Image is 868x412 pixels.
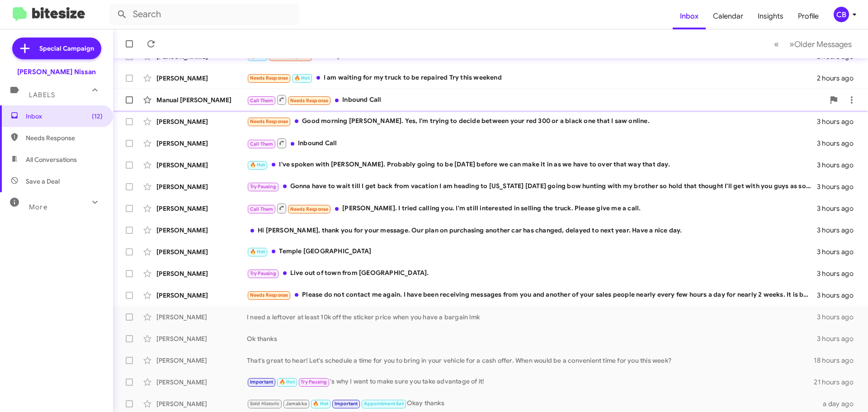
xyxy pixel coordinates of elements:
[817,269,861,278] div: 3 hours ago
[279,379,295,385] span: 🔥 Hot
[817,399,861,408] div: a day ago
[817,182,861,191] div: 3 hours ago
[817,226,861,235] div: 3 hours ago
[26,112,103,121] span: Inbox
[250,118,288,124] span: Needs Response
[290,98,329,104] span: Needs Response
[250,75,288,81] span: Needs Response
[17,67,96,76] div: [PERSON_NAME] Nissan
[247,356,814,365] div: That's great to hear! Let's schedule a time for you to bring in your vehicle for a cash offer. Wh...
[826,7,858,22] button: CB
[156,334,247,343] div: [PERSON_NAME]
[247,334,817,343] div: Ok thanks
[834,7,849,22] div: CB
[817,291,861,300] div: 3 hours ago
[247,73,817,83] div: I am waiting for my truck to be repaired Try this weekend
[250,184,276,189] span: Try Pausing
[156,313,247,322] div: [PERSON_NAME]
[247,226,817,235] div: Hi [PERSON_NAME], thank you for your message. Our plan on purchasing another car has changed, del...
[250,141,274,147] span: Call Them
[250,162,265,168] span: 🔥 Hot
[26,133,103,142] span: Needs Response
[156,291,247,300] div: [PERSON_NAME]
[784,35,857,53] button: Next
[817,334,861,343] div: 3 hours ago
[247,203,817,214] div: [PERSON_NAME]. I tried calling you. I'm still interested in selling the truck. Please give me a c...
[156,356,247,365] div: [PERSON_NAME]
[29,203,47,211] span: More
[247,246,817,257] div: Temple [GEOGRAPHIC_DATA]
[247,94,825,105] div: Inbound Call
[39,44,94,53] span: Special Campaign
[156,399,247,408] div: [PERSON_NAME]
[26,177,60,186] span: Save a Deal
[156,204,247,213] div: [PERSON_NAME]
[313,401,328,407] span: 🔥 Hot
[794,39,852,49] span: Older Messages
[250,270,276,276] span: Try Pausing
[301,379,327,385] span: Try Pausing
[774,38,779,50] span: «
[335,401,358,407] span: Important
[156,378,247,387] div: [PERSON_NAME]
[750,3,791,29] a: Insights
[26,155,77,164] span: All Conversations
[247,377,814,387] div: 's why I want to make sure you take advantage of it!
[156,269,247,278] div: [PERSON_NAME]
[814,356,861,365] div: 18 hours ago
[156,161,247,170] div: [PERSON_NAME]
[286,401,307,407] span: Jamakka
[247,160,817,170] div: I've spoken with [PERSON_NAME]. Probably going to be [DATE] before we can make it in as we have t...
[247,137,817,149] div: Inbound Call
[156,95,247,104] div: Manual [PERSON_NAME]
[250,379,274,385] span: Important
[250,206,274,212] span: Call Them
[156,226,247,235] div: [PERSON_NAME]
[250,401,280,407] span: Sold Historic
[294,75,310,81] span: 🔥 Hot
[290,206,329,212] span: Needs Response
[791,3,826,29] a: Profile
[769,35,857,53] nav: Page navigation example
[817,74,861,83] div: 2 hours ago
[364,401,404,407] span: Appointment Set
[817,161,861,170] div: 3 hours ago
[817,313,861,322] div: 3 hours ago
[247,116,817,127] div: Good morning [PERSON_NAME]. Yes, I'm trying to decide between your red 300 or a black one that I ...
[673,3,706,29] a: Inbox
[817,204,861,213] div: 3 hours ago
[250,249,265,255] span: 🔥 Hot
[12,38,101,59] a: Special Campaign
[247,181,817,192] div: Gonna have to wait till I get back from vacation I am heading to [US_STATE] [DATE] going bow hunt...
[250,98,274,104] span: Call Them
[817,139,861,148] div: 3 hours ago
[156,74,247,83] div: [PERSON_NAME]
[706,3,750,29] a: Calendar
[814,378,861,387] div: 21 hours ago
[156,247,247,256] div: [PERSON_NAME]
[769,35,784,53] button: Previous
[92,112,103,121] span: (12)
[29,91,55,99] span: Labels
[109,4,299,25] input: Search
[817,117,861,126] div: 3 hours ago
[156,182,247,191] div: [PERSON_NAME]
[247,398,817,409] div: Okay thanks
[817,247,861,256] div: 3 hours ago
[247,313,817,322] div: I need a leftover at least 10k off the sticker price when you have a bargain lmk
[247,268,817,279] div: Live out of town from [GEOGRAPHIC_DATA].
[156,139,247,148] div: [PERSON_NAME]
[156,117,247,126] div: [PERSON_NAME]
[789,38,794,50] span: »
[247,290,817,300] div: Please do not contact me again. I have been receiving messages from you and another of your sales...
[250,292,288,298] span: Needs Response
